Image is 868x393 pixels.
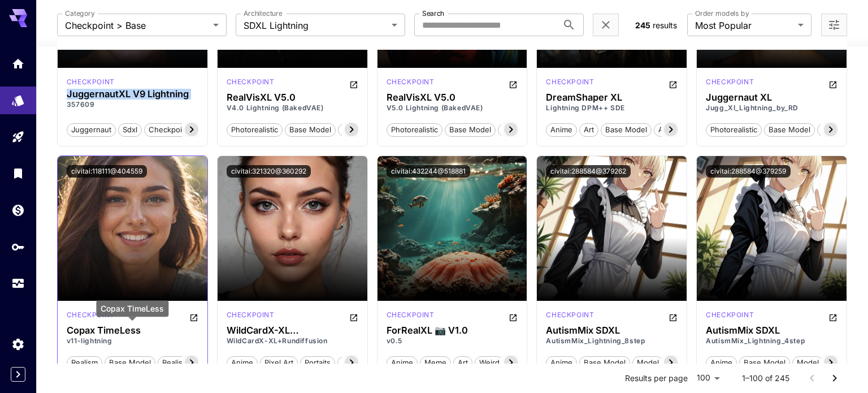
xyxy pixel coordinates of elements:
[11,166,25,180] div: Library
[706,124,761,136] span: photorealistic
[285,122,336,137] button: base model
[67,77,115,87] p: checkpoint
[706,336,837,346] p: AutismMix_Lightning_4step
[475,357,504,369] span: weird
[387,165,470,178] button: civitai:432244@518881
[260,355,298,370] button: pixel art
[387,325,518,336] h3: ForRealXL 📷 V1.0
[546,77,594,87] p: checkpoint
[227,103,358,113] p: V4.0 Lightning (BakedVAE)
[793,357,823,369] span: model
[669,77,678,90] button: Open in CivitAI
[227,92,358,103] h3: RealVisXL V5.0
[387,124,442,136] span: photorealistic
[625,373,688,384] p: Results per page
[244,19,387,32] span: SDXL Lightning
[349,77,358,90] button: Open in CivitAI
[635,20,650,30] span: 245
[387,310,435,320] p: checkpoint
[653,20,677,30] span: results
[546,103,678,113] p: Lightning DPM++ SDE
[387,92,518,103] h3: RealVisXL V5.0
[227,336,358,346] p: WildCardX-XL+Rundiffusion
[65,19,209,32] span: Checkpoint > Base
[654,122,689,137] button: artstyle
[144,122,193,137] button: checkpoint
[740,357,789,369] span: base model
[579,355,630,370] button: base model
[601,124,651,136] span: base model
[227,357,257,369] span: anime
[387,357,417,369] span: anime
[11,337,25,351] div: Settings
[244,8,282,18] label: Architecture
[546,310,594,323] div: SDXL Lightning
[579,122,598,137] button: art
[387,355,418,370] button: anime
[145,124,193,136] span: checkpoint
[695,19,793,32] span: Most Popular
[67,310,115,323] div: SDXL Lightning
[828,310,837,323] button: Open in CivitAI
[227,124,282,136] span: photorealistic
[261,357,297,369] span: pixel art
[546,165,631,178] button: civitai:288584@379262
[11,203,25,217] div: Wallet
[387,336,518,346] p: v0.5
[475,355,504,370] button: weird
[67,336,198,346] p: v11-lightning
[387,77,435,87] p: checkpoint
[654,124,689,136] span: artstyle
[695,8,749,18] label: Order models by
[67,124,115,136] span: juggernaut
[65,8,95,18] label: Category
[67,357,102,369] span: realism
[669,310,678,323] button: Open in CivitAI
[67,100,198,110] p: 357609
[119,124,141,136] span: sdxl
[445,124,495,136] span: base model
[633,357,663,369] span: model
[546,77,594,90] div: SDXL Lightning
[445,122,496,137] button: base model
[67,310,115,320] p: checkpoint
[764,122,815,137] button: base model
[105,357,155,369] span: base model
[546,122,577,137] button: anime
[285,124,335,136] span: base model
[706,165,791,178] button: civitai:288584@379259
[454,357,472,369] span: art
[706,103,837,113] p: Jugg_XI_Lightning_by_RD
[706,77,754,87] p: checkpoint
[828,77,837,90] button: Open in CivitAI
[387,310,435,323] div: SDXL Lightning
[189,310,198,323] button: Open in CivitAI
[546,92,678,103] h3: DreamShaper XL
[67,89,198,100] h3: JuggernautXL V9 Lightning
[706,310,754,323] div: SDXL Lightning
[11,367,25,382] button: Expand sidebar
[706,92,837,103] h3: Juggernaut XL
[706,357,736,369] span: anime
[546,124,576,136] span: anime
[706,77,754,90] div: SDXL Lightning
[827,18,841,32] button: Open more filters
[67,355,102,370] button: realism
[546,357,576,369] span: anime
[67,165,147,178] button: civitai:118111@404559
[546,336,678,346] p: AutismMix_Lightning_8step
[706,355,737,370] button: anime
[823,367,846,390] button: Go to next page
[227,165,311,178] button: civitai:321320@360292
[301,357,335,369] span: portaits
[546,355,577,370] button: anime
[706,122,762,137] button: photorealistic
[765,124,814,136] span: base model
[387,103,518,113] p: V5.0 Lightning (BakedVAE)
[67,77,115,87] div: SDXL Lightning
[11,130,25,144] div: Playground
